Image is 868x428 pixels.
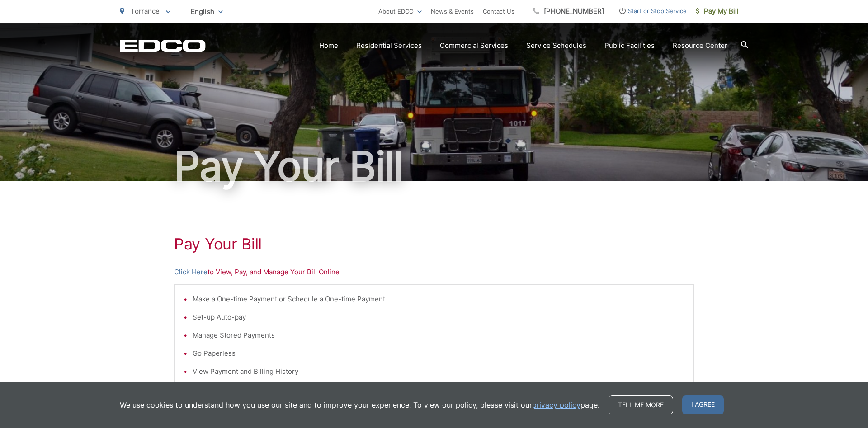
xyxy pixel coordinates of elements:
[526,40,586,51] a: Service Schedules
[193,366,684,377] li: View Payment and Billing History
[609,395,673,414] a: Tell me more
[131,7,160,15] span: Torrance
[174,235,694,253] h1: Pay Your Bill
[696,6,739,17] span: Pay My Bill
[378,6,422,17] a: About EDCO
[193,312,684,323] li: Set-up Auto-pay
[682,395,724,414] span: I agree
[483,6,514,17] a: Contact Us
[532,400,580,410] a: privacy policy
[184,4,230,19] span: English
[174,267,208,277] a: Click Here
[319,40,338,51] a: Home
[673,40,727,51] a: Resource Center
[120,400,599,410] p: We use cookies to understand how you use our site and to improve your experience. To view our pol...
[193,294,684,305] li: Make a One-time Payment or Schedule a One-time Payment
[120,39,206,52] a: EDCD logo. Return to the homepage.
[431,6,474,17] a: News & Events
[356,40,422,51] a: Residential Services
[174,267,694,277] p: to View, Pay, and Manage Your Bill Online
[193,330,684,341] li: Manage Stored Payments
[193,348,684,359] li: Go Paperless
[440,40,508,51] a: Commercial Services
[120,144,748,189] h1: Pay Your Bill
[604,40,655,51] a: Public Facilities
